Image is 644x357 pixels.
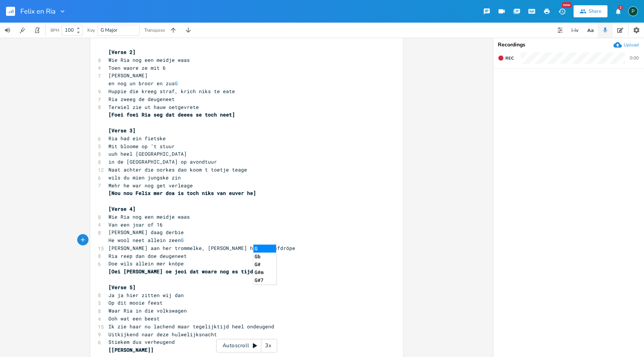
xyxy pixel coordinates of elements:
[108,260,184,267] span: Doe wils allein mer knöpe
[108,72,148,79] span: [PERSON_NAME]
[108,331,217,338] span: Uitkijkend naar deze hulwelijksnacht
[108,57,190,63] span: Wie Ria nog een meidje waas
[108,245,295,251] span: [PERSON_NAME] aan her trommelke, [PERSON_NAME] he weer afdröpe
[108,315,214,322] span: Ooh wat een beest
[108,96,175,103] span: Ria zweeg de deugeneet
[101,27,118,34] span: G Major
[261,339,275,352] div: 3x
[108,190,256,196] span: [Nou nou Felix mer doa is toch niks van euver he]
[108,150,187,157] span: uuh heel [GEOGRAPHIC_DATA]
[628,6,638,16] div: Piepo
[628,3,638,20] button: P
[108,143,175,150] span: Mit bloome op ’t stuur
[108,182,193,189] span: Mehr he war nog get verleage
[562,2,572,8] div: New
[610,5,626,18] button: 2
[505,55,514,61] span: Rec
[108,104,199,110] span: Terwiel zie ut hauw oetgevrete
[108,339,175,345] span: Stiekem dus verheugend
[253,253,276,260] li: Gb
[108,49,136,55] span: [Verse 2]
[613,41,639,49] button: Upload
[216,339,277,352] div: Autoscroll
[108,174,181,181] span: wils du mien jungske zin
[108,127,136,134] span: [Verse 3]
[181,237,184,244] span: G
[50,28,59,32] div: BPM
[108,229,184,236] span: [PERSON_NAME] daag derbie
[108,205,136,212] span: [Verse 4]
[253,245,276,253] li: G
[108,221,163,228] span: Van een joar of 16
[630,56,639,60] div: 0:00
[554,5,569,18] button: New
[108,111,235,118] span: [Foei foei Ria seg dat deees se toch neet]
[589,8,601,15] div: Share
[624,42,639,48] div: Upload
[175,80,178,87] span: G
[108,292,184,299] span: Ja ja hier zitten wij dan
[108,88,235,95] span: Huppie die kreeg straf, krich niks te eate
[108,284,136,291] span: [Verse 5]
[495,52,517,64] button: Rec
[87,28,95,32] div: Key
[108,80,181,87] span: en nog un broor en zus
[253,260,276,268] li: G#
[108,253,187,259] span: Ria reep dan doe deugeneet
[108,64,166,71] span: Toen waore ze mit 6
[108,166,247,173] span: Naat achter die oorkes dao koom t toetje teage
[108,237,184,244] span: He wool neet allein zeen
[108,268,262,275] span: [Oei [PERSON_NAME] oe jeoi dat woare nog es tijden]
[108,299,163,306] span: Op dit mooie feest
[108,346,154,353] span: [[PERSON_NAME]]
[20,8,56,15] span: Felix en Ria
[108,135,166,142] span: Ria had ein fietske
[108,158,217,165] span: in de [GEOGRAPHIC_DATA] op avondtuur
[618,5,623,10] div: 2
[253,276,276,284] li: G#7
[144,28,165,32] div: Transpose
[253,268,276,276] li: G#m
[108,307,187,314] span: Waar Ria in die volkswagen
[498,42,639,47] div: Recordings
[574,5,607,17] button: Share
[108,323,274,330] span: Ik zie haar nu lachend maar tegelijktijd heel ondeugend
[108,213,190,220] span: Wie Ria nog een meidje waas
